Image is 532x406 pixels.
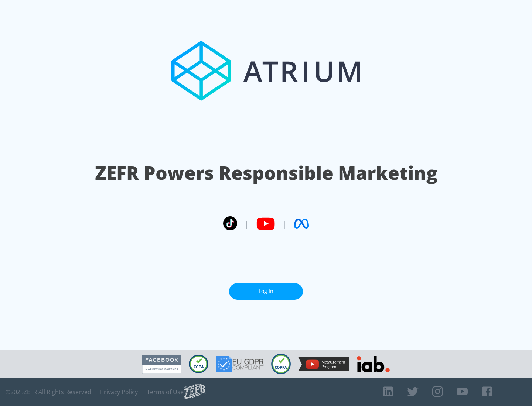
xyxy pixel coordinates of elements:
a: Terms of Use [147,388,184,396]
a: Privacy Policy [100,388,138,396]
img: IAB [357,356,390,372]
span: © 2025 ZEFR All Rights Reserved [6,388,91,396]
img: GDPR Compliant [216,356,264,372]
img: YouTube Measurement Program [298,357,349,371]
img: CCPA Compliant [189,355,208,373]
span: | [282,218,287,229]
img: COPPA Compliant [271,354,291,374]
h1: ZEFR Powers Responsible Marketing [95,160,437,186]
span: | [245,218,249,229]
a: Log In [229,283,303,300]
img: Facebook Marketing Partner [142,355,181,374]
